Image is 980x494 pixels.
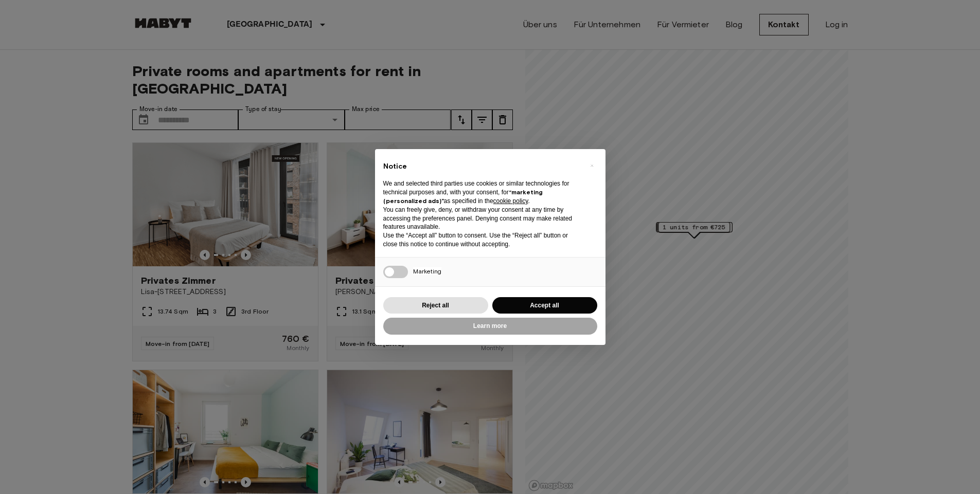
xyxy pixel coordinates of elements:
[493,197,528,205] a: cookie policy
[383,161,581,172] h2: Notice
[383,188,543,205] strong: “marketing (personalized ads)”
[383,179,581,205] p: We and selected third parties use cookies or similar technologies for technical purposes and, wit...
[492,297,597,314] button: Accept all
[383,206,581,231] p: You can freely give, deny, or withdraw your consent at any time by accessing the preferences pane...
[590,159,594,172] span: ×
[413,267,441,275] span: Marketing
[383,297,488,314] button: Reject all
[383,231,581,249] p: Use the “Accept all” button to consent. Use the “Reject all” button or close this notice to conti...
[383,318,597,335] button: Learn more
[584,157,600,174] button: Close this notice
